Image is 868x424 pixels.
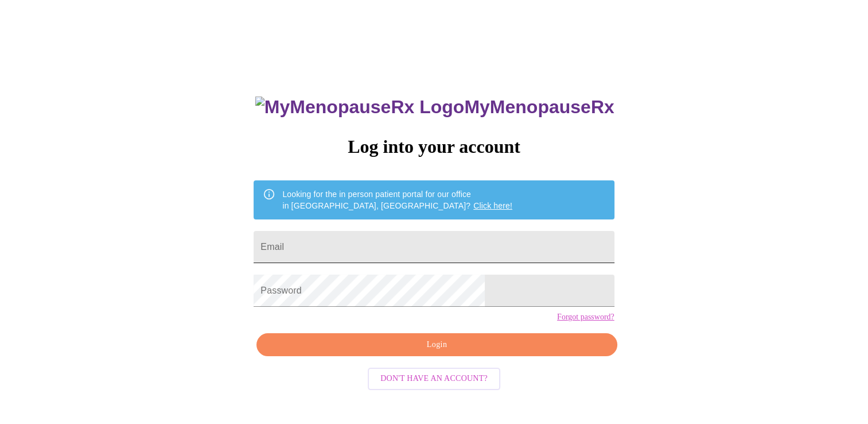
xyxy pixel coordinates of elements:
[380,372,488,386] span: Don't have an account?
[256,333,617,357] button: Login
[282,184,512,216] div: Looking for the in person patient portal for our office in [GEOGRAPHIC_DATA], [GEOGRAPHIC_DATA]?
[557,313,614,322] a: Forgot password?
[473,201,512,210] a: Click here!
[255,97,464,118] img: MyMenopauseRx Logo
[254,136,614,157] h3: Log into your account
[255,97,614,118] h3: MyMenopauseRx
[365,373,503,383] a: Don't have an account?
[368,368,500,390] button: Don't have an account?
[270,338,604,352] span: Login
